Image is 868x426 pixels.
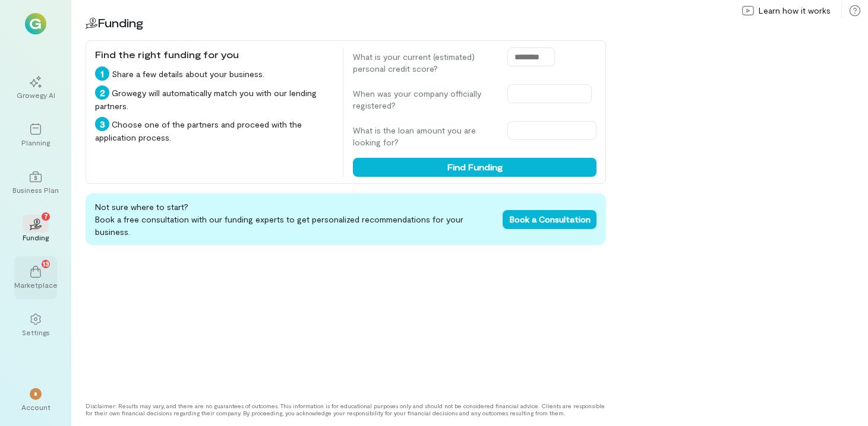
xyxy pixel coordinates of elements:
[14,304,57,346] a: Settings
[510,214,591,224] span: Book a Consultation
[43,258,49,269] span: 13
[95,117,109,131] div: 3
[95,66,109,81] div: 1
[95,47,333,62] div: Find the right funding for you
[44,211,48,221] span: 7
[22,328,50,337] div: Settings
[759,5,831,17] span: Learn how it works
[97,15,143,30] span: Funding
[14,280,58,290] div: Marketplace
[21,402,50,412] div: Account
[95,66,333,81] div: Share a few details about your business.
[14,209,57,252] a: Funding
[17,90,55,100] div: Growegy AI
[14,256,57,299] a: Marketplace
[21,138,50,147] div: Planning
[503,210,596,229] button: Book a Consultation
[14,114,57,157] a: Planning
[353,158,596,177] button: Find Funding
[95,117,333,144] div: Choose one of the partners and proceed with the application process.
[14,161,57,204] a: Business Plan
[14,379,57,421] div: *Account
[95,85,109,100] div: 2
[86,402,606,417] div: Disclaimer: Results may vary, and there are no guarantees of outcomes. This information is for ed...
[353,51,495,75] label: What is your current (estimated) personal credit score?
[12,185,59,195] div: Business Plan
[353,88,495,112] label: When was your company officially registered?
[23,233,49,242] div: Funding
[353,125,495,148] label: What is the loan amount you are looking for?
[95,85,333,112] div: Growegy will automatically match you with our lending partners.
[86,193,606,245] div: Not sure where to start? Book a free consultation with our funding experts to get personalized re...
[14,66,57,109] a: Growegy AI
